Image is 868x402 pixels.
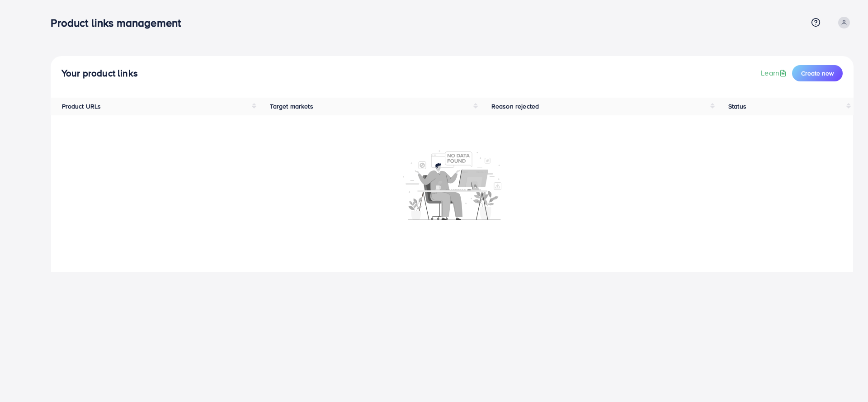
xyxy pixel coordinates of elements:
img: No account [403,149,501,220]
span: Create new [801,69,834,78]
h4: Your product links [61,68,138,79]
span: Product URLs [62,102,101,111]
h3: Product links management [51,16,188,29]
span: Reason rejected [491,102,539,111]
span: Target markets [270,102,313,111]
button: Create new [792,65,843,81]
span: Status [728,102,746,111]
a: Learn [761,68,788,78]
